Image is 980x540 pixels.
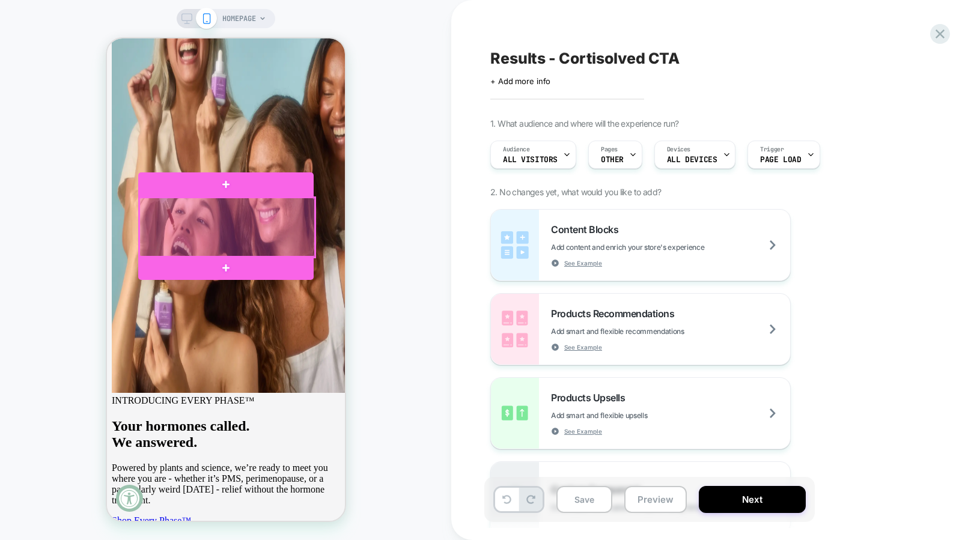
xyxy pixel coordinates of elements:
[503,156,558,164] span: All Visitors
[490,118,678,129] span: 1. What audience and where will the experience run?
[760,145,784,154] span: Trigger
[222,9,256,28] span: HOMEPAGE
[490,187,661,197] span: 2. No changes yet, what would you like to add?
[503,145,530,154] span: Audience
[564,343,602,351] span: See Example
[564,427,602,435] span: See Example
[5,357,233,368] div: INTRODUCING EVERY PHASE™
[699,486,806,513] button: Next
[5,477,84,487] a: Navigate to "Every Phase™" product page
[9,446,36,473] button: Accessibility Widget, click to open
[551,392,631,404] span: Products Upsells
[490,76,550,86] span: + Add more info
[667,156,717,164] span: ALL DEVICES
[760,156,801,164] span: Page Load
[601,156,624,164] span: OTHER
[624,486,687,513] button: Preview
[551,327,744,336] span: Add smart and flexible recommendations
[601,145,618,154] span: Pages
[490,49,680,67] span: Results - Cortisolved CTA
[5,380,233,412] h2: Your hormones called. We answered.
[5,424,233,467] p: Powered by plants and science, we’re ready to meet you where you are - whether it’s PMS, perimeno...
[551,223,624,235] span: Content Blocks
[564,259,602,267] span: See Example
[551,308,680,320] span: Products Recommendations
[551,411,707,420] span: Add smart and flexible upsells
[551,243,764,252] span: Add content and enrich your store's experience
[556,486,612,513] button: Save
[667,145,690,154] span: Devices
